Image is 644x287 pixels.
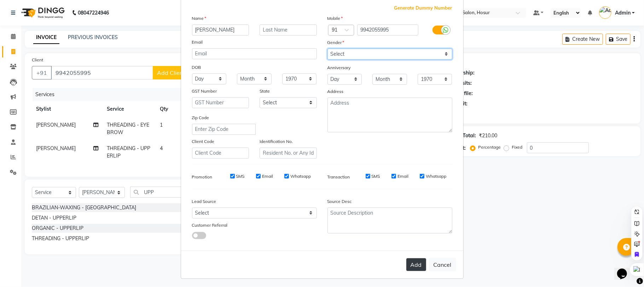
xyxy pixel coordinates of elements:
label: Client Code [192,138,215,145]
input: GST Number [192,97,249,108]
label: Identification No. [260,138,293,145]
input: First Name [192,24,249,35]
label: Address [327,88,344,95]
label: Promotion [192,174,213,180]
label: State [260,88,270,94]
label: Mobile [327,15,343,22]
label: Anniversary [327,65,351,71]
label: SMS [372,173,380,180]
input: Last Name [260,24,317,35]
iframe: chat widget [614,259,637,280]
button: Cancel [429,258,456,271]
input: Enter Zip Code [192,124,256,135]
label: Zip Code [192,115,209,121]
input: Client Code [192,148,249,159]
button: Add [406,258,426,271]
label: Whatsapp [426,173,446,180]
span: Generate Dummy Number [394,5,452,12]
label: Source Desc [327,198,352,205]
label: Email [192,39,203,45]
label: DOB [192,64,201,71]
label: Whatsapp [290,173,311,180]
input: Email [192,48,317,59]
label: Gender [327,39,344,46]
label: Email [398,173,408,180]
label: Transaction [327,174,350,180]
label: Lead Source [192,198,216,205]
label: SMS [236,173,245,180]
input: Mobile [357,24,418,35]
label: Name [192,15,207,22]
label: Customer Referral [192,222,228,228]
label: Email [262,173,273,180]
input: Resident No. or Any Id [260,148,317,159]
label: GST Number [192,88,217,94]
